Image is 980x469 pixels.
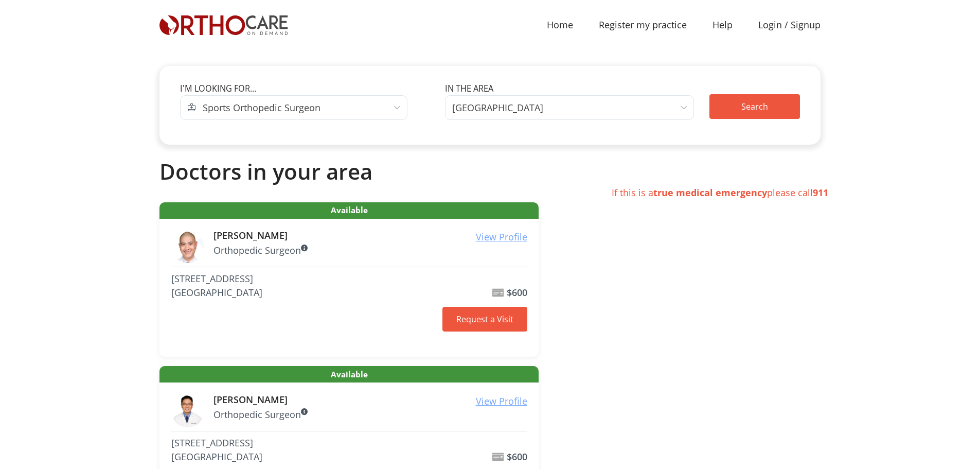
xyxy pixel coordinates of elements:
[745,18,833,32] a: Login / Signup
[213,394,527,406] h6: [PERSON_NAME]
[171,436,438,464] address: [STREET_ADDRESS] [GEOGRAPHIC_DATA]
[159,202,539,219] span: Available
[700,13,745,37] a: Help
[507,450,527,463] b: $600
[445,82,493,95] label: In the area
[445,95,694,120] span: Marin County
[442,307,527,332] a: Request a Visit
[476,395,527,407] u: View Profile
[612,186,828,199] span: If this is a please call
[813,186,828,199] strong: 911
[171,272,438,300] address: [STREET_ADDRESS] [GEOGRAPHIC_DATA]
[159,159,821,184] h2: Doctors in your area
[196,95,408,120] span: Sports Orthopedic Surgeon
[213,408,527,422] p: Orthopedic Surgeon
[586,13,700,37] a: Register my practice
[709,94,800,119] button: Search
[653,186,767,199] strong: true medical emergency
[203,100,320,115] span: Sports Orthopedic Surgeon
[213,230,527,241] h6: [PERSON_NAME]
[534,13,586,37] a: Home
[159,366,539,383] span: Available
[452,100,543,115] span: Marin County
[476,394,527,408] a: View Profile
[180,82,256,95] label: I'm looking for...
[476,230,527,244] a: View Profile
[507,286,527,299] b: $600
[213,244,527,257] p: Orthopedic Surgeon
[171,394,204,427] img: Paul
[476,231,527,243] u: View Profile
[171,230,204,263] img: Brian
